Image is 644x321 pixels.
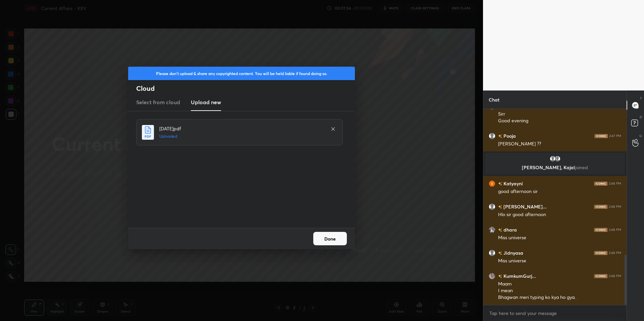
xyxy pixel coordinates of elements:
img: default.png [549,155,556,162]
h6: Pooja [502,132,516,139]
p: Chat [483,91,505,109]
div: I mean [498,287,621,294]
div: Maam [498,281,621,287]
img: no-rating-badge.077c3623.svg [498,251,502,255]
img: iconic-dark.1390631f.png [594,134,608,138]
div: Sirr [498,111,621,118]
h2: Cloud [136,84,355,93]
h3: Upload new [191,98,221,106]
div: [PERSON_NAME] ?? [498,141,621,147]
div: 2:48 PM [609,251,621,255]
div: 2:48 PM [609,274,621,278]
img: default.png [489,250,495,256]
img: default.png [489,203,495,210]
div: Please don't upload & share any copyrighted content. You will be held liable if found doing so. [128,67,355,80]
div: Good evening [498,118,621,124]
div: 2:48 PM [609,205,621,209]
div: Bhagwan meri typing ko kya ho gya.. [498,294,621,301]
div: Hlo sir good afternoon [498,211,621,218]
img: iconic-dark.1390631f.png [594,182,607,186]
h6: [PERSON_NAME]... [502,203,547,210]
p: D [640,115,642,120]
img: iconic-dark.1390631f.png [594,274,607,278]
h4: [DATE]pdf [159,125,324,132]
div: 2:48 PM [609,228,621,232]
div: Miss universe [498,235,621,241]
button: Done [313,232,347,245]
div: good afternoon sir [498,188,621,195]
p: [PERSON_NAME], Kajal [489,165,621,170]
img: no-rating-badge.077c3623.svg [498,228,502,232]
div: Miss universe [498,258,621,264]
h6: KumkumGurj... [502,272,536,279]
span: joined [575,164,588,171]
p: T [640,96,642,101]
img: iconic-dark.1390631f.png [594,205,607,209]
img: default.png [554,155,561,162]
img: default.png [489,133,495,139]
img: no-rating-badge.077c3623.svg [498,274,502,278]
div: 2:48 PM [609,182,621,186]
img: no-rating-badge.077c3623.svg [498,134,502,138]
img: iconic-dark.1390631f.png [594,251,607,255]
img: no-rating-badge.077c3623.svg [498,182,502,186]
img: 55f3292f1a1f48a89eda108a935b3ee8.jpg [489,227,495,233]
img: 33403831a00e428f91c4275927c7da5e.jpg [489,273,495,279]
img: no-rating-badge.077c3623.svg [498,205,502,209]
img: iconic-dark.1390631f.png [594,228,607,232]
div: grid [483,109,627,305]
h6: Jidnyasa [502,249,523,256]
img: 3 [489,180,495,187]
h5: Uploaded [159,133,324,139]
div: 2:47 PM [609,134,621,138]
h6: dhara [502,226,517,233]
p: G [639,133,642,138]
h6: Katyayni [502,180,523,187]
